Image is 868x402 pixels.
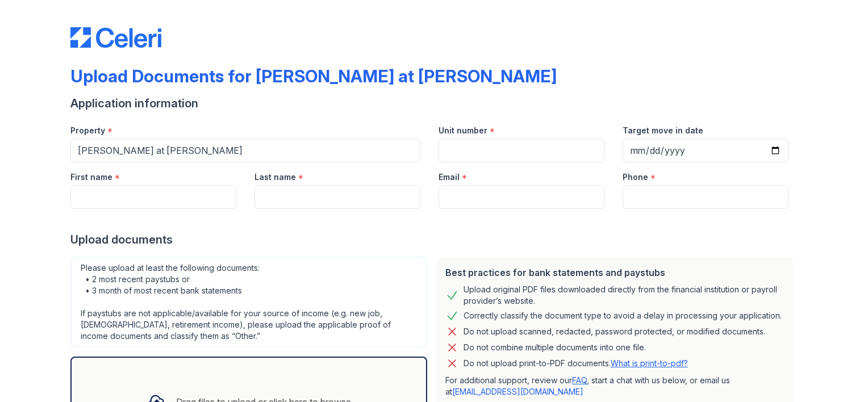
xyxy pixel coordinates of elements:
[623,125,703,136] label: Target move in date
[611,358,688,368] a: What is print-to-pdf?
[254,171,296,183] label: Last name
[464,309,782,323] div: Correctly classify the document type to avoid a delay in processing your application.
[623,171,648,183] label: Phone
[464,325,765,338] div: Do not upload scanned, redacted, password protected, or modified documents.
[439,125,487,136] label: Unit number
[70,171,112,183] label: First name
[439,171,460,183] label: Email
[445,266,784,279] div: Best practices for bank statements and paystubs
[70,232,798,248] div: Upload documents
[70,66,557,86] div: Upload Documents for [PERSON_NAME] at [PERSON_NAME]
[464,358,688,369] p: Do not upload print-to-PDF documents.
[452,387,583,396] a: [EMAIL_ADDRESS][DOMAIN_NAME]
[464,284,784,307] div: Upload original PDF files downloaded directly from the financial institution or payroll provider’...
[70,257,427,347] div: Please upload at least the following documents: • 2 most recent paystubs or • 3 month of most rec...
[70,27,161,48] img: CE_Logo_Blue-a8612792a0a2168367f1c8372b55b34899dd931a85d93a1a3d3e32e68fde9ad4.png
[572,375,587,385] a: FAQ
[70,95,798,111] div: Application information
[445,375,784,397] p: For additional support, review our , start a chat with us below, or email us at
[70,125,105,136] label: Property
[464,341,646,354] div: Do not combine multiple documents into one file.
